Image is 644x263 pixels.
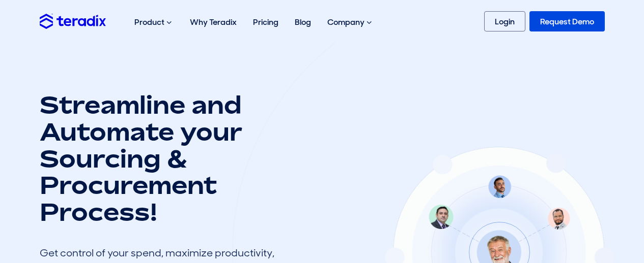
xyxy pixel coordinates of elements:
div: Company [319,6,382,39]
a: Why Teradix [182,6,245,38]
a: Pricing [245,6,287,38]
a: Blog [287,6,319,38]
h1: Streamline and Automate your Sourcing & Procurement Process! [40,91,284,225]
img: Teradix logo [40,14,106,28]
a: Request Demo [529,11,605,31]
a: Login [484,11,525,31]
div: Product [126,6,182,39]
